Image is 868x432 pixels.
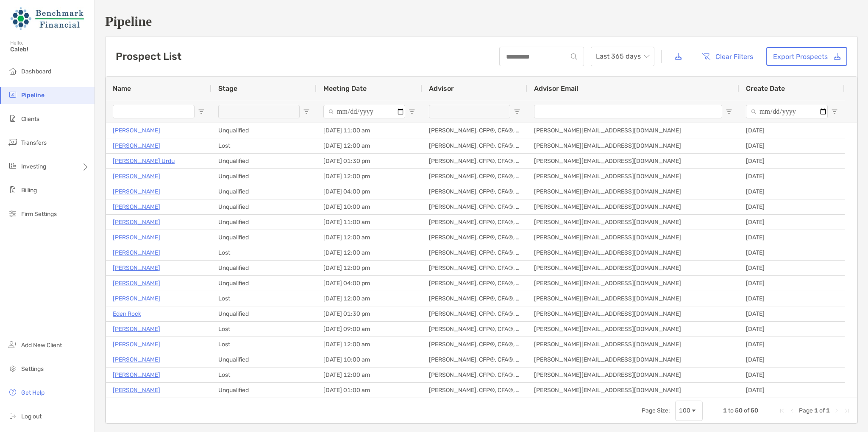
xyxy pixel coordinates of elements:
[422,352,527,367] div: [PERSON_NAME], CFP®, CFA®, MSF
[422,154,527,168] div: [PERSON_NAME], CFP®, CFA®, MSF
[679,407,690,414] div: 100
[21,342,62,349] span: Add New Client
[527,291,739,306] div: [PERSON_NAME][EMAIL_ADDRESS][DOMAIN_NAME]
[113,278,160,289] a: [PERSON_NAME]
[746,84,785,93] span: Create Date
[317,230,422,245] div: [DATE] 12:00 am
[527,337,739,352] div: [PERSON_NAME][EMAIL_ADDRESS][DOMAIN_NAME]
[527,215,739,230] div: [PERSON_NAME][EMAIL_ADDRESS][DOMAIN_NAME]
[527,138,739,153] div: [PERSON_NAME][EMAIL_ADDRESS][DOMAIN_NAME]
[113,324,160,334] p: [PERSON_NAME]
[113,354,160,365] a: [PERSON_NAME]
[303,108,310,115] button: Open Filter Menu
[317,367,422,382] div: [DATE] 12:00 am
[735,407,743,414] span: 50
[113,339,160,350] a: [PERSON_NAME]
[21,413,42,420] span: Log out
[21,210,57,218] span: Firm Settings
[726,108,732,115] button: Open Filter Menu
[21,139,47,146] span: Transfers
[218,84,237,93] span: Stage
[211,383,317,398] div: Unqualified
[739,352,845,367] div: [DATE]
[739,261,845,275] div: [DATE]
[113,293,160,304] p: [PERSON_NAME]
[8,185,18,195] img: billing icon
[831,108,838,115] button: Open Filter Menu
[739,306,845,321] div: [DATE]
[422,169,527,184] div: [PERSON_NAME], CFP®, CFA®, MSF
[422,123,527,138] div: [PERSON_NAME], CFP®, CFA®, MSF
[113,385,160,396] a: [PERSON_NAME]
[422,230,527,245] div: [PERSON_NAME], CFP®, CFA®, MSF
[317,306,422,321] div: [DATE] 01:30 pm
[422,138,527,153] div: [PERSON_NAME], CFP®, CFA®, MSF
[422,383,527,398] div: [PERSON_NAME], CFP®, CFA®, MSF
[8,66,18,76] img: dashboard icon
[113,263,160,273] a: [PERSON_NAME]
[527,352,739,367] div: [PERSON_NAME][EMAIL_ADDRESS][DOMAIN_NAME]
[642,407,670,414] div: Page Size:
[8,161,18,171] img: investing icon
[739,199,845,214] div: [DATE]
[317,291,422,306] div: [DATE] 12:00 am
[779,407,785,414] div: First Page
[739,245,845,260] div: [DATE]
[766,47,847,66] a: Export Prospects
[317,383,422,398] div: [DATE] 01:00 am
[527,276,739,291] div: [PERSON_NAME][EMAIL_ADDRESS][DOMAIN_NAME]
[409,108,415,115] button: Open Filter Menu
[751,407,758,414] span: 50
[323,84,367,93] span: Meeting Date
[739,337,845,352] div: [DATE]
[317,169,422,184] div: [DATE] 12:00 pm
[211,322,317,337] div: Lost
[728,407,734,414] span: to
[675,401,703,421] div: Page Size
[211,230,317,245] div: Unqualified
[113,171,160,182] a: [PERSON_NAME]
[746,105,828,118] input: Create Date Filter Input
[739,184,845,199] div: [DATE]
[422,261,527,275] div: [PERSON_NAME], CFP®, CFA®, MSF
[211,367,317,382] div: Lost
[317,261,422,275] div: [DATE] 12:00 pm
[113,105,195,118] input: Name Filter Input
[534,105,722,118] input: Advisor Email Filter Input
[113,84,131,93] span: Name
[211,337,317,352] div: Lost
[113,186,160,197] p: [PERSON_NAME]
[571,53,577,60] img: input icon
[843,407,850,414] div: Last Page
[113,156,175,166] p: [PERSON_NAME] Urdu
[113,217,160,227] a: [PERSON_NAME]
[739,215,845,230] div: [DATE]
[527,123,739,138] div: [PERSON_NAME][EMAIL_ADDRESS][DOMAIN_NAME]
[739,154,845,168] div: [DATE]
[21,115,39,123] span: Clients
[21,92,45,99] span: Pipeline
[317,199,422,214] div: [DATE] 10:00 am
[8,137,18,147] img: transfers icon
[527,199,739,214] div: [PERSON_NAME][EMAIL_ADDRESS][DOMAIN_NAME]
[317,123,422,138] div: [DATE] 11:00 am
[534,84,578,93] span: Advisor Email
[10,3,84,34] img: Zoe Logo
[422,367,527,382] div: [PERSON_NAME], CFP®, CFA®, MSF
[739,138,845,153] div: [DATE]
[527,261,739,275] div: [PERSON_NAME][EMAIL_ADDRESS][DOMAIN_NAME]
[429,84,454,93] span: Advisor
[113,232,160,243] p: [PERSON_NAME]
[211,154,317,168] div: Unqualified
[422,337,527,352] div: [PERSON_NAME], CFP®, CFA®, MSF
[422,306,527,321] div: [PERSON_NAME], CFP®, CFA®, MSF
[723,407,727,414] span: 1
[113,202,160,212] a: [PERSON_NAME]
[527,322,739,337] div: [PERSON_NAME][EMAIL_ADDRESS][DOMAIN_NAME]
